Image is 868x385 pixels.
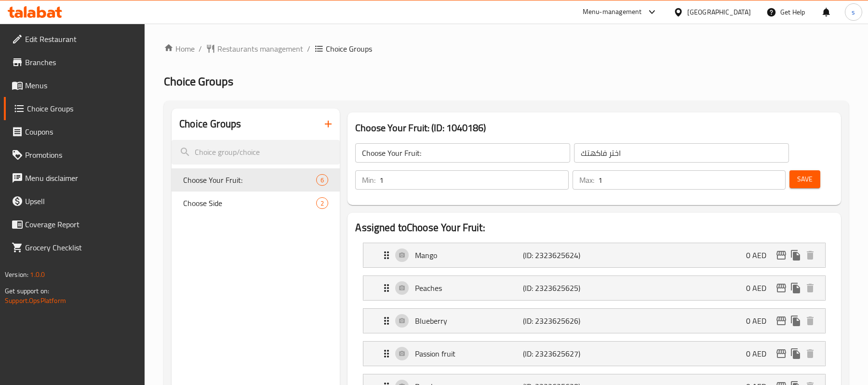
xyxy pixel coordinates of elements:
button: edit [774,281,788,295]
span: 1.0.0 [30,268,45,281]
button: duplicate [788,314,803,328]
span: Save [797,173,813,185]
p: Passion fruit [415,348,522,359]
span: Menus [25,80,137,91]
p: (ID: 2323625625) [523,282,595,294]
div: Expand [363,243,825,267]
div: Choices [316,197,328,209]
a: Support.OpsPlatform [5,294,66,307]
span: Grocery Checklist [25,242,137,253]
span: Restaurants management [217,43,303,55]
span: Upsell [25,195,137,207]
nav: breadcrumb [164,43,849,55]
button: Save [789,170,820,188]
a: Menus [4,74,145,97]
li: Expand [355,337,833,370]
div: [GEOGRAPHIC_DATA] [687,7,751,17]
span: 6 [317,176,328,185]
div: Expand [363,309,825,333]
p: Min: [362,174,375,186]
button: duplicate [788,346,803,361]
button: duplicate [788,281,803,295]
span: 2 [317,199,328,208]
span: Promotions [25,149,137,161]
p: Peaches [415,282,522,294]
a: Coverage Report [4,213,145,236]
span: Version: [5,268,28,281]
a: Home [164,43,195,55]
input: search [172,140,340,165]
button: delete [803,281,817,295]
span: Edit Restaurant [25,33,137,45]
p: 0 AED [746,282,774,294]
span: s [852,7,855,17]
span: Choice Groups [326,43,372,55]
span: Choose Side [183,197,316,209]
p: Blueberry [415,315,522,327]
h2: Assigned to Choose Your Fruit: [355,220,833,235]
p: 0 AED [746,348,774,359]
h2: Choice Groups [179,117,241,131]
span: Choose Your Fruit: [183,174,316,186]
p: (ID: 2323625627) [523,348,595,359]
li: / [199,43,202,55]
span: Coupons [25,126,137,137]
p: 0 AED [746,315,774,327]
a: Menu disclaimer [4,166,145,190]
a: Coupons [4,120,145,143]
span: Get support on: [5,285,49,297]
li: Expand [355,272,833,304]
p: (ID: 2323625624) [523,249,595,261]
span: Choice Groups [27,103,137,114]
h3: Choose Your Fruit: (ID: 1040186) [355,120,833,136]
div: Choose Side2 [172,192,340,215]
button: edit [774,314,788,328]
div: Expand [363,342,825,366]
li: Expand [355,239,833,272]
button: edit [774,346,788,361]
a: Choice Groups [4,97,145,120]
li: / [307,43,310,55]
span: Coverage Report [25,219,137,230]
button: edit [774,248,788,262]
button: delete [803,248,817,262]
div: Choose Your Fruit:6 [172,168,340,192]
p: Mango [415,249,522,261]
div: Choices [316,174,328,186]
a: Branches [4,51,145,74]
p: 0 AED [746,249,774,261]
button: duplicate [788,248,803,262]
span: Menu disclaimer [25,172,137,184]
a: Edit Restaurant [4,27,145,51]
li: Expand [355,304,833,337]
div: Menu-management [583,6,642,18]
span: Choice Groups [164,70,233,92]
span: Branches [25,56,137,68]
div: Expand [363,276,825,300]
a: Promotions [4,143,145,166]
p: Max: [579,174,594,186]
button: delete [803,314,817,328]
a: Upsell [4,190,145,213]
p: (ID: 2323625626) [523,315,595,327]
button: delete [803,346,817,361]
a: Restaurants management [206,43,303,55]
a: Grocery Checklist [4,236,145,259]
